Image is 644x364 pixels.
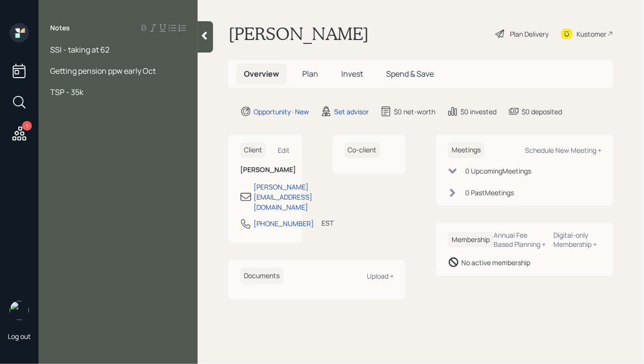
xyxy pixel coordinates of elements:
div: [PHONE_NUMBER] [254,218,314,229]
div: Annual Fee Based Planning + [494,230,546,249]
div: [PERSON_NAME][EMAIL_ADDRESS][DOMAIN_NAME] [254,182,312,212]
div: Digital-only Membership + [554,230,602,249]
h6: Meetings [448,142,484,158]
img: hunter_neumayer.jpg [10,301,29,320]
h6: Co-client [344,142,381,158]
span: TSP - 35k [50,87,83,97]
div: Schedule New Meeting + [525,146,602,155]
div: $0 invested [460,107,496,117]
div: $0 net-worth [394,107,435,117]
span: Overview [244,68,279,79]
div: Kustomer [577,29,606,39]
div: Set advisor [334,107,369,117]
div: Edit [278,146,290,155]
span: Spend & Save [386,68,434,79]
span: Invest [341,68,363,79]
div: 1 [22,121,32,131]
h6: Client [240,142,266,158]
div: EST [322,218,334,228]
div: 0 Upcoming Meeting s [465,166,531,176]
span: Getting pension ppw early Oct [50,66,156,76]
div: $0 deposited [522,107,562,117]
div: Opportunity · New [254,107,309,117]
span: SSI - taking at 62 [50,44,109,55]
div: 0 Past Meeting s [465,188,514,198]
span: Plan [302,68,318,79]
h6: Documents [240,268,283,284]
h1: [PERSON_NAME] [228,23,369,44]
h6: Membership [448,232,494,248]
h6: [PERSON_NAME] [240,166,290,174]
label: Notes [50,23,70,33]
div: No active membership [461,257,530,268]
div: Log out [8,332,31,341]
div: Plan Delivery [510,29,549,39]
div: Upload + [367,271,394,281]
